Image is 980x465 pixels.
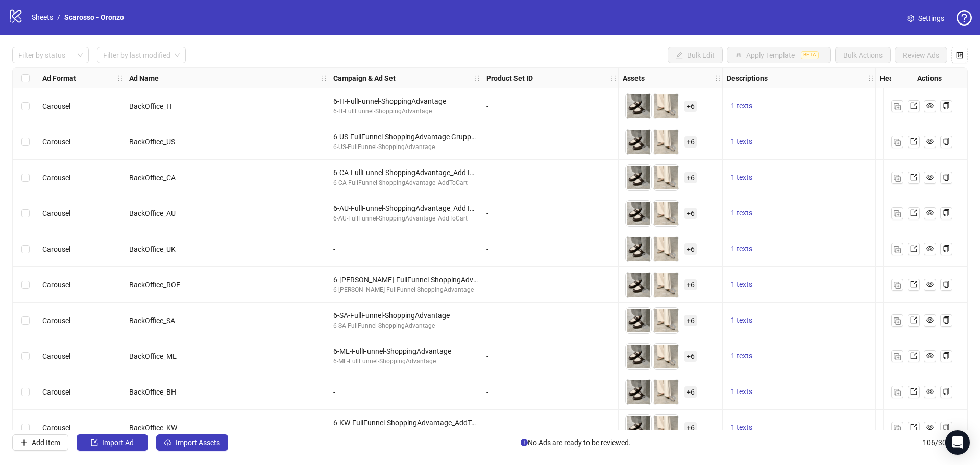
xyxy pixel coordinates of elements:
button: Duplicate [891,100,903,112]
button: 1 texts [880,386,910,398]
button: 1 texts [880,243,910,255]
span: + 6 [684,243,697,255]
span: import [91,439,98,446]
img: Duplicate [894,210,901,217]
span: 1 texts [731,209,752,217]
button: Duplicate [891,136,903,148]
button: 1 texts [727,100,756,112]
span: copy [943,209,950,216]
span: export [910,388,917,395]
span: holder [610,75,617,82]
span: export [910,424,917,431]
span: holder [124,75,131,82]
span: export [910,245,917,252]
button: Duplicate [891,314,903,327]
button: Bulk Edit [668,47,723,63]
button: Import Assets [156,434,228,451]
button: Configure table settings [951,47,968,63]
img: Asset 2 [653,308,679,333]
a: Scarosso - Oronzo [62,12,126,23]
strong: Product Set ID [486,72,533,84]
span: holder [714,75,721,82]
button: Preview [639,142,651,155]
span: copy [943,102,950,109]
strong: Ad Format [42,72,76,84]
div: 6-SA-FullFunnel-ShoppingAdvantage [333,321,478,331]
span: + 6 [684,279,697,290]
span: Carousel [42,102,70,110]
button: 1 texts [727,207,756,219]
div: Select row 8 [13,338,38,374]
span: export [910,281,917,288]
button: Duplicate [891,279,903,291]
span: copy [943,424,950,431]
div: Select row 2 [13,124,38,160]
button: Preview [639,285,651,298]
div: 6-AU-FullFunnel-ShoppingAdvantage_AddToCart [333,203,478,214]
img: Duplicate [894,246,901,253]
button: 1 texts [727,314,756,327]
span: 1 texts [731,423,752,431]
div: - [486,172,614,183]
span: holder [321,75,328,82]
img: Asset 1 [626,129,651,155]
div: 6-SA-FullFunnel-ShoppingAdvantage [333,310,478,321]
span: holder [617,75,624,82]
div: Select row 1 [13,88,38,124]
span: 1 texts [731,137,752,145]
button: Preview [639,214,651,226]
div: Resize Assets column [720,68,722,88]
button: 1 texts [727,350,756,362]
button: 1 texts [880,207,910,219]
span: holder [867,75,874,82]
button: Duplicate [891,422,903,434]
div: Resize Campaign & Ad Set column [479,68,482,88]
img: Asset 2 [653,129,679,155]
button: Preview [667,285,679,298]
span: eye [669,144,676,152]
span: No Ads are ready to be reviewed. [521,437,631,448]
button: Preview [639,107,651,119]
span: + 6 [684,315,697,326]
span: Import Ad [102,438,134,447]
span: export [910,209,917,216]
span: 1 texts [731,102,752,110]
button: 1 texts [727,279,756,291]
div: Select row 4 [13,195,38,231]
strong: Descriptions [727,72,768,84]
span: + 6 [684,351,697,362]
span: Carousel [42,245,70,253]
button: 1 texts [880,279,910,291]
div: Select row 6 [13,267,38,303]
img: Asset 2 [653,201,679,226]
span: eye [926,102,934,109]
span: Add Item [32,438,60,447]
div: 6-CA-FullFunnel-ShoppingAdvantage_AddToCart [333,167,478,178]
span: export [910,174,917,181]
span: 1 texts [731,352,752,360]
span: + 6 [684,386,697,398]
button: Preview [667,357,679,369]
div: 6-KW-FullFunnel-ShoppingAdvantage_AddToCart [333,428,478,438]
div: Select row 9 [13,374,38,410]
span: 1 texts [731,173,752,181]
span: cloud-upload [164,439,171,446]
span: 1 texts [731,387,752,396]
span: eye [642,144,649,152]
div: 6-CA-FullFunnel-ShoppingAdvantage_AddToCart [333,178,478,188]
span: BackOffice_IT [129,102,173,110]
span: BackOffice_CA [129,174,176,182]
button: Apply TemplateBETA [727,47,831,63]
button: Duplicate [891,386,903,398]
span: + 6 [684,172,697,183]
div: Select row 7 [13,303,38,338]
span: export [910,102,917,109]
button: Preview [639,321,651,333]
button: 1 texts [727,136,756,148]
div: 6-US-FullFunnel-ShoppingAdvantage Gruppo di inserzioni [333,131,478,142]
div: 6-IT-FullFunnel-ShoppingAdvantage [333,107,478,116]
button: Bulk Actions [835,47,891,63]
button: Preview [667,428,679,440]
img: Asset 1 [626,379,651,405]
div: Select row 10 [13,410,38,446]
